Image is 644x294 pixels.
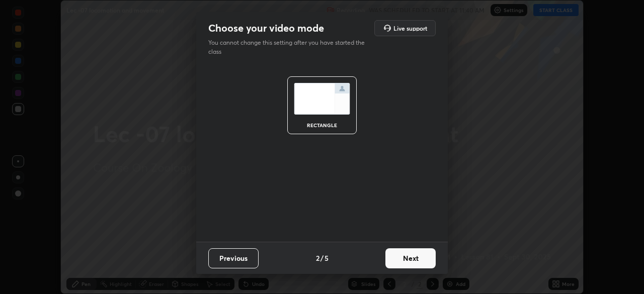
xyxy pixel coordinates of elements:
[325,253,329,263] h4: 5
[208,22,324,35] h2: Choose your video mode
[385,248,436,268] button: Next
[393,25,427,31] h5: Live support
[316,253,319,263] h4: 2
[208,38,371,56] p: You cannot change this setting after you have started the class
[320,253,324,263] h4: /
[208,248,259,268] button: Previous
[302,123,342,128] div: rectangle
[294,83,350,115] img: normalScreenIcon.ae25ed63.svg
